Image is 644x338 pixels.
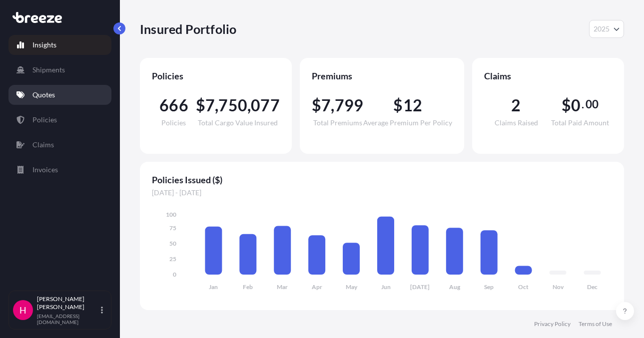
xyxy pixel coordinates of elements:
[484,70,612,82] span: Claims
[209,283,218,291] tspan: Jan
[587,283,598,291] tspan: Dec
[32,65,65,75] p: Shipments
[312,97,321,113] span: $
[169,224,176,232] tspan: 75
[37,295,99,311] p: [PERSON_NAME] [PERSON_NAME]
[218,97,247,113] span: 750
[582,100,584,108] span: .
[37,313,99,325] p: [EMAIL_ADDRESS][DOMAIN_NAME]
[321,97,331,113] span: 7
[19,305,26,315] span: H
[410,283,430,291] tspan: [DATE]
[312,70,452,82] span: Premiums
[335,97,364,113] span: 799
[331,97,334,113] span: ,
[152,188,612,198] span: [DATE] - [DATE]
[277,283,288,291] tspan: Mar
[32,140,54,150] p: Claims
[346,283,358,291] tspan: May
[32,165,58,175] p: Invoices
[8,85,111,105] a: Quotes
[243,283,253,291] tspan: Feb
[313,119,362,126] span: Total Premiums
[484,283,494,291] tspan: Sep
[32,90,55,100] p: Quotes
[551,119,609,126] span: Total Paid Amount
[579,320,612,328] a: Terms of Use
[8,135,111,155] a: Claims
[159,97,188,113] span: 666
[251,97,280,113] span: 077
[161,119,186,126] span: Policies
[393,97,403,113] span: $
[8,35,111,55] a: Insights
[8,160,111,180] a: Invoices
[196,97,205,113] span: $
[247,97,251,113] span: ,
[381,283,391,291] tspan: Jun
[586,100,599,108] span: 00
[32,40,56,50] p: Insights
[534,320,571,328] a: Privacy Policy
[562,97,571,113] span: $
[32,115,57,125] p: Policies
[205,97,215,113] span: 7
[571,97,581,113] span: 0
[173,271,176,278] tspan: 0
[169,240,176,247] tspan: 50
[594,24,610,34] span: 2025
[449,283,461,291] tspan: Aug
[495,119,538,126] span: Claims Raised
[152,70,280,82] span: Policies
[169,255,176,263] tspan: 25
[152,174,612,186] span: Policies Issued ($)
[198,119,278,126] span: Total Cargo Value Insured
[363,119,452,126] span: Average Premium Per Policy
[8,110,111,130] a: Policies
[511,97,521,113] span: 2
[215,97,218,113] span: ,
[312,283,322,291] tspan: Apr
[140,21,236,37] p: Insured Portfolio
[518,283,529,291] tspan: Oct
[403,97,422,113] span: 12
[589,20,624,38] button: Year Selector
[166,211,176,218] tspan: 100
[8,60,111,80] a: Shipments
[553,283,564,291] tspan: Nov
